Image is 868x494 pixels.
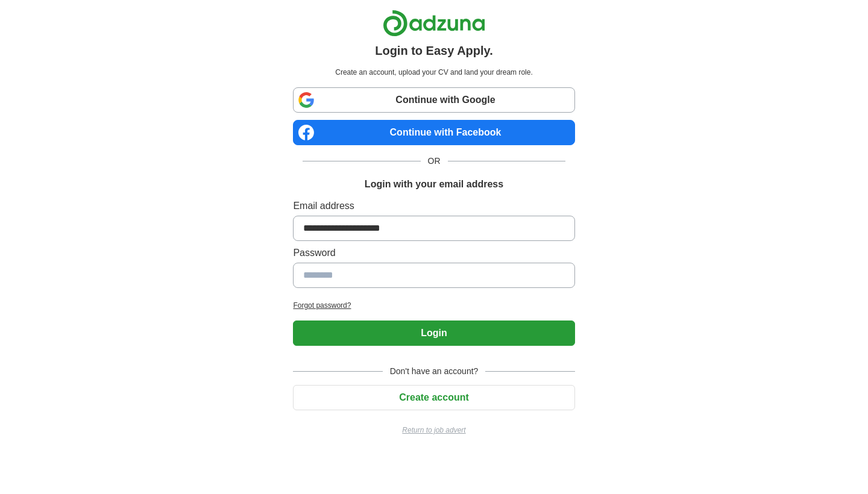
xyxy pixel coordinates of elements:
h1: Login to Easy Apply. [375,42,493,60]
h1: Login with your email address [365,177,503,192]
label: Password [293,246,574,260]
img: Adzuna logo [383,10,485,37]
a: Return to job advert [293,425,574,436]
a: Create account [293,392,574,402]
a: Continue with Facebook [293,120,574,145]
span: OR [421,155,448,167]
button: Login [293,320,574,346]
a: Continue with Google [293,87,574,113]
button: Create account [293,385,574,410]
label: Email address [293,199,574,213]
a: Forgot password? [293,300,574,311]
p: Create an account, upload your CV and land your dream role. [295,67,572,78]
span: Don't have an account? [383,365,486,378]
